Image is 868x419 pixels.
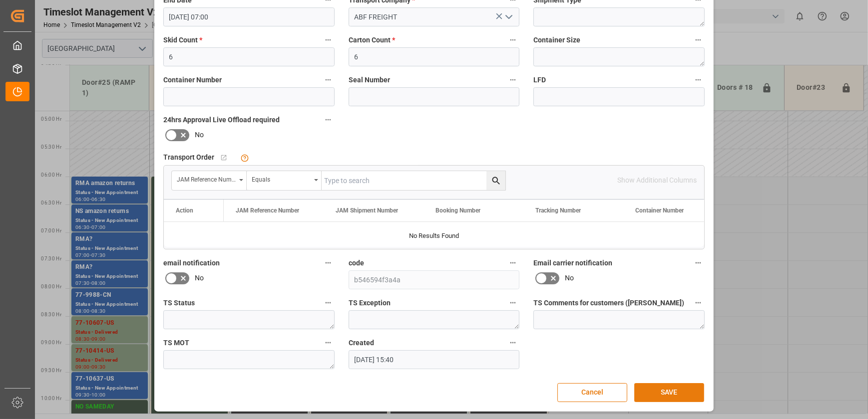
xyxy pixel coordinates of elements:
span: Container Size [533,35,580,45]
span: 24hrs Approval Live Offload required [163,115,280,125]
div: Equals [252,173,311,184]
span: No [195,130,204,140]
span: No [195,273,204,283]
button: Email carrier notification [692,256,705,269]
span: TS MOT [163,338,189,348]
button: open menu [247,171,322,190]
button: code [506,256,519,269]
button: TS Status [322,296,335,309]
button: Skid Count * [322,33,335,46]
span: JAM Reference Number [236,207,299,214]
button: 24hrs Approval Live Offload required [322,113,335,126]
button: TS MOT [322,336,335,349]
input: Type to search [322,171,505,190]
span: code [349,258,364,268]
span: email notification [163,258,220,268]
button: open menu [501,9,516,25]
button: Created [506,336,519,349]
span: Seal Number [349,75,390,85]
button: Seal Number [506,73,519,86]
span: JAM Shipment Number [336,207,398,214]
div: Action [176,207,193,214]
span: Booking Number [435,207,480,214]
span: TS Comments for customers ([PERSON_NAME]) [533,298,684,308]
input: DD.MM.YYYY HH:MM [163,7,335,26]
button: email notification [322,256,335,269]
button: TS Comments for customers ([PERSON_NAME]) [692,296,705,309]
button: Container Size [692,33,705,46]
span: Transport Order [163,152,214,163]
span: Container Number [635,207,684,214]
button: open menu [172,171,247,190]
button: Carton Count * [506,33,519,46]
button: TS Exception [506,296,519,309]
button: Container Number [322,73,335,86]
div: JAM Reference Number [177,173,236,184]
span: Carton Count [349,35,395,45]
span: TS Exception [349,298,391,308]
button: Cancel [557,383,627,402]
span: TS Status [163,298,195,308]
button: search button [486,171,505,190]
span: Email carrier notification [533,258,612,268]
span: Created [349,338,374,348]
input: DD.MM.YYYY HH:MM [349,350,520,369]
span: No [565,273,574,283]
button: SAVE [634,383,704,402]
span: LFD [533,75,546,85]
button: LFD [692,73,705,86]
span: Tracking Number [535,207,581,214]
span: Skid Count [163,35,202,45]
span: Container Number [163,75,222,85]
